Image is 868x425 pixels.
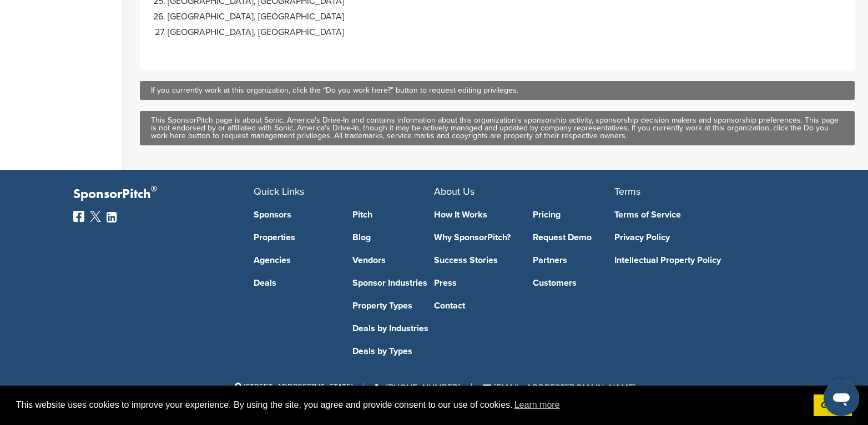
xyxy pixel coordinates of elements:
a: Partners [533,256,615,265]
a: Intellectual Property Policy [614,256,778,265]
a: Properties [254,233,336,242]
li: [GEOGRAPHIC_DATA], [GEOGRAPHIC_DATA] [168,11,838,23]
img: Facebook [73,211,84,222]
a: Blog [352,233,435,242]
a: Privacy Policy [614,233,778,242]
a: Customers [533,279,615,287]
a: Property Types [352,301,435,310]
span: Quick Links [254,185,304,198]
li: [GEOGRAPHIC_DATA], [GEOGRAPHIC_DATA] [168,27,838,38]
a: [PHONE_NUMBER] [375,382,460,393]
a: Deals [254,279,336,287]
img: Twitter [90,211,101,222]
a: How It Works [434,210,516,219]
a: Vendors [352,256,435,265]
span: [STREET_ADDRESS][US_STATE] [233,382,352,392]
a: Press [434,279,516,287]
a: Success Stories [434,256,516,265]
a: Terms of Service [614,210,778,219]
a: Deals by Types [352,347,435,356]
a: Contact [434,301,516,310]
a: Sponsors [254,210,336,219]
a: [EMAIL_ADDRESS][DOMAIN_NAME] [483,382,635,393]
a: Pitch [352,210,435,219]
a: Pricing [533,210,615,219]
a: dismiss cookie message [814,394,852,417]
a: Deals by Industries [352,324,435,333]
a: Sponsor Industries [352,279,435,287]
div: If you currently work at this organization, click the “Do you work here?” button to request editi... [151,87,844,94]
span: This website uses cookies to improve your experience. By using the site, you agree and provide co... [16,397,805,413]
p: SponsorPitch [73,186,254,203]
div: This SponsorPitch page is about Sonic, America's Drive-In and contains information about this org... [151,117,844,140]
span: About Us [434,185,475,198]
span: Terms [614,185,640,198]
a: learn more about cookies [513,397,562,413]
span: ® [151,182,157,196]
a: Agencies [254,256,336,265]
a: Request Demo [533,233,615,242]
a: Why SponsorPitch? [434,233,516,242]
iframe: Button to launch messaging window [824,381,859,416]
